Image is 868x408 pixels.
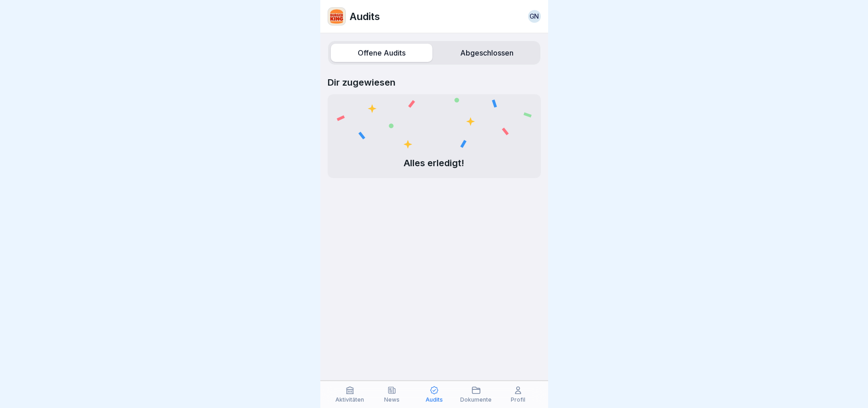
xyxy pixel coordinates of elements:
[511,397,525,403] p: Profil
[337,157,532,169] p: Alles erledigt!
[528,10,541,23] a: GN
[426,397,443,403] p: Audits
[335,397,364,403] p: Aktivitäten
[328,77,541,88] p: Dir zugewiesen
[349,10,380,22] p: Audits
[328,8,345,25] img: w2f18lwxr3adf3talrpwf6id.png
[331,44,432,62] label: Offene Audits
[384,397,400,403] p: News
[460,397,492,403] p: Dokumente
[436,44,538,62] label: Abgeschlossen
